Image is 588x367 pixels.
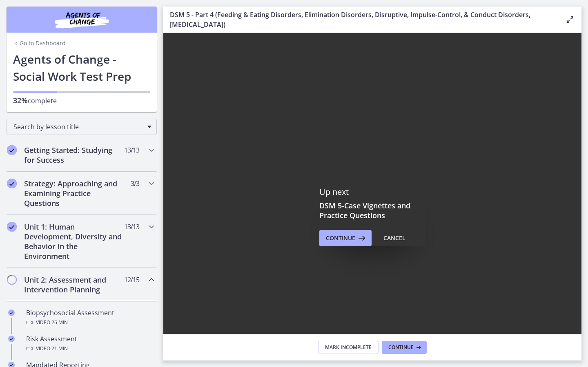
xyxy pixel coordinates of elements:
[124,275,139,285] span: 12 / 15
[26,344,154,354] div: Video
[325,344,372,351] span: Mark Incomplete
[124,145,139,155] span: 13 / 13
[319,201,425,220] h3: DSM 5-Case Vignettes and Practice Questions
[24,179,124,208] h2: Strategy: Approaching and Examining Practice Questions
[13,51,150,85] h1: Agents of Change - Social Work Test Prep
[8,310,15,316] i: Completed
[319,230,372,246] button: Continue
[131,179,139,188] span: 3 / 3
[318,341,379,354] button: Mark Incomplete
[7,119,157,135] div: Search by lesson title
[50,344,68,354] span: · 21 min
[388,344,414,351] span: Continue
[7,222,17,232] i: Completed
[377,230,412,246] button: Cancel
[13,95,28,105] span: 32%
[383,233,405,243] div: Cancel
[8,336,15,342] i: Completed
[124,222,139,232] span: 13 / 13
[7,145,17,155] i: Completed
[170,10,552,29] h3: DSM 5 - Part 4 (Feeding & Eating Disorders, Elimination Disorders, Disruptive, Impulse-Control, &...
[26,318,154,327] div: Video
[26,334,154,354] div: Risk Assessment
[33,10,131,29] img: Agents of Change
[50,318,68,327] span: · 26 min
[26,308,154,327] div: Biopsychosocial Assessment
[24,145,124,165] h2: Getting Started: Studying for Success
[13,122,143,131] span: Search by lesson title
[13,39,66,47] a: Go to Dashboard
[382,341,427,354] button: Continue
[326,233,355,243] span: Continue
[24,222,124,261] h2: Unit 1: Human Development, Diversity and Behavior in the Environment
[319,187,425,197] p: Up next
[24,275,124,294] h2: Unit 2: Assessment and Intervention Planning
[13,95,150,106] p: complete
[7,179,17,188] i: Completed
